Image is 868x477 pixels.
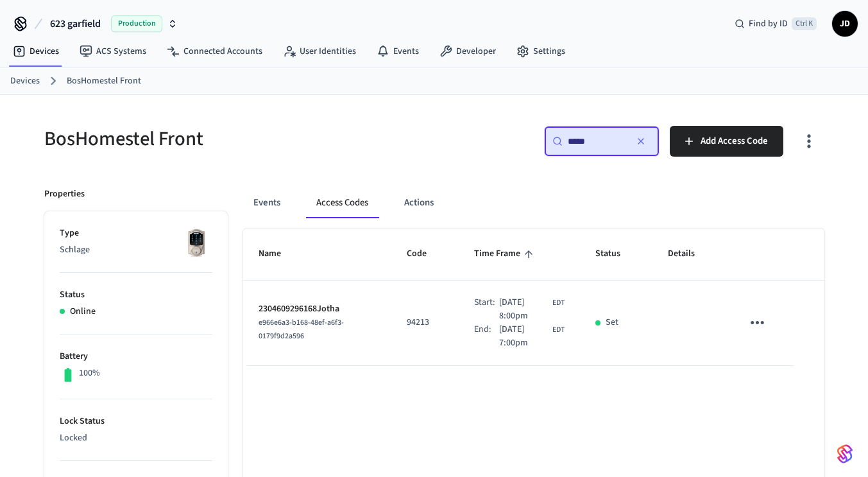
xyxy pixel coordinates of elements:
span: Code [407,244,443,264]
span: Details [668,244,711,264]
p: Online [70,305,96,318]
button: JD [832,11,858,37]
span: Time Frame [474,244,537,264]
p: Schlage [60,243,212,257]
p: Locked [60,431,212,445]
button: Access Codes [306,187,379,218]
p: Status [60,288,212,302]
span: [DATE] 8:00pm [499,296,550,323]
a: User Identities [273,40,366,63]
a: ACS Systems [69,40,157,63]
p: 2304609296168Jotha [259,302,377,316]
button: Add Access Code [670,126,783,157]
span: JD [833,12,856,35]
div: America/New_York [499,323,565,350]
span: Status [595,244,637,264]
span: EDT [552,297,565,309]
p: Lock Status [60,415,212,428]
span: 623 garfield [50,16,101,31]
span: Name [259,244,298,264]
h5: BosHomestel Front [44,126,427,152]
div: America/New_York [499,296,565,323]
div: Find by IDCtrl K [724,12,827,35]
p: Battery [60,350,212,363]
a: BosHomestel Front [67,74,141,88]
a: Devices [3,40,69,63]
div: End: [474,323,499,350]
span: Add Access Code [701,133,768,150]
span: Ctrl K [792,17,817,30]
a: Settings [506,40,575,63]
img: Schlage Sense Smart Deadbolt with Camelot Trim, Front [180,227,212,259]
span: EDT [552,324,565,336]
span: Find by ID [749,17,788,30]
p: Set [606,316,618,329]
a: Events [366,40,429,63]
p: Properties [44,187,85,201]
a: Developer [429,40,506,63]
button: Actions [394,187,444,218]
p: 94213 [407,316,443,329]
p: Type [60,227,212,240]
table: sticky table [243,229,824,365]
div: ant example [243,187,824,218]
a: Devices [10,74,40,88]
p: 100% [79,367,100,380]
button: Events [243,187,291,218]
span: Production [111,15,162,32]
span: e966e6a3-b168-48ef-a6f3-0179f9d2a596 [259,317,344,342]
span: [DATE] 7:00pm [499,323,550,350]
div: Start: [474,296,499,323]
img: SeamLogoGradient.69752ec5.svg [837,444,853,464]
a: Connected Accounts [157,40,273,63]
